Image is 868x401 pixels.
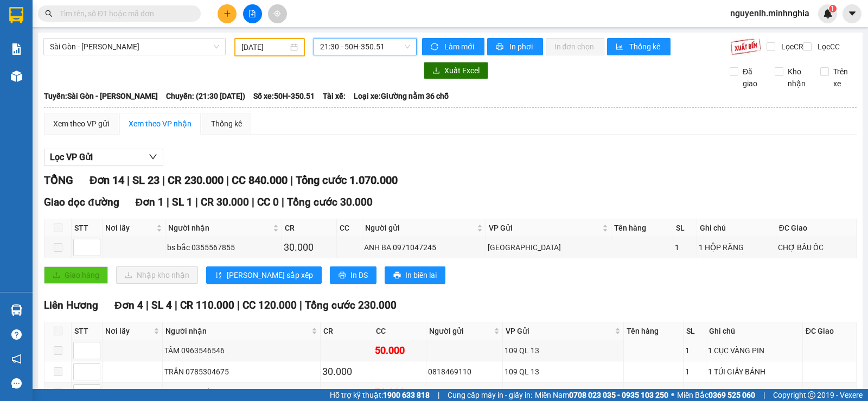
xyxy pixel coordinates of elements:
[72,322,103,340] th: STT
[226,174,229,187] span: |
[337,219,362,237] th: CC
[11,329,22,340] span: question-circle
[509,41,534,53] span: In phơi
[323,90,346,102] span: Tài xế:
[11,378,22,389] span: message
[489,222,600,234] span: VP Gửi
[129,118,192,130] div: Xem theo VP nhận
[162,174,165,187] span: |
[44,266,108,284] button: uploadGiao hàng
[242,299,297,311] span: CC 120.000
[114,299,143,311] span: Đơn 4
[44,299,98,311] span: Liên Hương
[684,322,706,340] th: SL
[776,237,857,258] td: CHỢ BẦU ỐC
[237,299,240,311] span: |
[167,241,280,253] div: bs bắc 0355567855
[486,237,611,258] td: Sài Gòn
[675,241,695,253] div: 1
[165,325,309,337] span: Người nhận
[354,90,449,102] span: Loại xe: Giường nằm 36 chỗ
[253,90,315,102] span: Số xe: 50H-350.51
[321,322,373,340] th: CR
[45,10,53,17] span: search
[708,366,800,378] div: 1 TÚI GIẤY BÁNH
[505,345,622,357] div: 109 QL 13
[611,219,673,237] th: Tên hàng
[132,174,159,187] span: SL 23
[783,66,812,90] span: Kho nhận
[428,366,501,378] div: 0818469110
[506,325,612,337] span: VP Gửi
[105,325,151,337] span: Nơi lấy
[829,5,837,12] sup: 1
[803,322,857,340] th: ĐC Giao
[224,10,231,17] span: plus
[164,345,318,357] div: TÂM 0963546546
[330,389,430,401] span: Hỗ trợ kỹ thuật:
[44,196,119,208] span: Giao dọc đường
[167,196,169,208] span: |
[164,387,318,399] div: THOA NGUYỄN 0812087778
[11,354,22,364] span: notification
[284,240,335,255] div: 30.000
[227,269,313,281] span: [PERSON_NAME] sắp xếp
[777,41,805,53] span: Lọc CR
[9,7,23,23] img: logo-vxr
[241,41,289,53] input: 11/10/2025
[146,299,149,311] span: |
[444,41,476,53] span: Làm mới
[287,196,373,208] span: Tổng cước 30.000
[305,299,397,311] span: Tổng cước 230.000
[243,4,262,23] button: file-add
[299,299,302,311] span: |
[503,340,624,361] td: 109 QL 13
[429,325,492,337] span: Người gửi
[813,41,841,53] span: Lọc CC
[699,241,774,253] div: 1 HỘP RĂNG
[685,366,704,378] div: 1
[847,9,857,18] span: caret-down
[730,38,761,55] img: 9k=
[273,10,281,17] span: aim
[505,387,622,399] div: 109 QL 13
[136,196,164,208] span: Đơn 1
[444,65,480,77] span: Xuất Excel
[320,39,410,55] span: 21:30 - 50H-350.51
[172,196,193,208] span: SL 1
[330,266,376,284] button: printerIn DS
[831,5,834,12] span: 1
[257,196,279,208] span: CC 0
[424,62,488,79] button: downloadXuất Excel
[282,219,337,237] th: CR
[708,345,800,357] div: 1 CỤC VÀNG PIN
[365,222,475,234] span: Người gửi
[438,389,439,401] span: |
[708,387,800,399] div: 1 THG HOA
[339,271,346,280] span: printer
[164,366,318,378] div: TRÂN 0785304675
[72,219,103,237] th: STT
[546,38,605,55] button: In đơn chọn
[505,366,622,378] div: 109 QL 13
[375,343,424,358] div: 50.000
[206,266,322,284] button: sort-ascending[PERSON_NAME] sắp xếp
[569,391,668,399] strong: 0708 023 035 - 0935 103 250
[629,41,662,53] span: Thống kê
[385,266,445,284] button: printerIn biên lai
[616,43,625,52] span: bar-chart
[722,7,818,20] span: nguyenlh.minhnghia
[268,4,287,23] button: aim
[763,389,765,401] span: |
[373,322,426,340] th: CC
[211,118,242,130] div: Thống kê
[322,364,371,379] div: 30.000
[496,43,505,52] span: printer
[175,299,177,311] span: |
[296,174,398,187] span: Tổng cước 1.070.000
[405,269,437,281] span: In biên lai
[364,241,484,253] div: ANH BA 0971047245
[127,174,130,187] span: |
[393,271,401,280] span: printer
[116,266,198,284] button: downloadNhập kho nhận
